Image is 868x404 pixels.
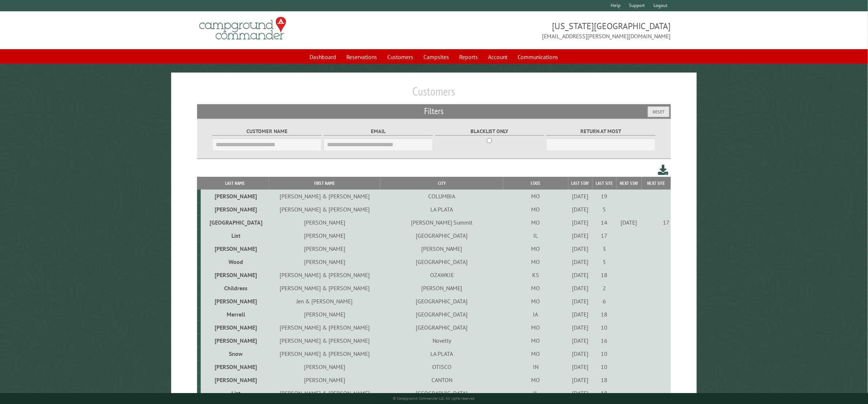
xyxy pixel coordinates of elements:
[269,177,380,190] th: First Name
[484,50,512,64] a: Account
[269,203,380,216] td: [PERSON_NAME] & [PERSON_NAME]
[380,177,503,190] th: City
[569,350,591,357] div: [DATE]
[592,268,616,281] td: 18
[648,106,669,117] button: Reset
[269,386,380,400] td: [PERSON_NAME] & [PERSON_NAME]
[592,242,616,255] td: 3
[380,321,503,334] td: [GEOGRAPHIC_DATA]
[201,386,269,400] td: List
[197,84,671,104] h1: Customers
[201,308,269,321] td: Merrell
[269,334,380,347] td: [PERSON_NAME] & [PERSON_NAME]
[455,50,483,64] a: Reports
[569,376,591,384] div: [DATE]
[569,193,591,200] div: [DATE]
[380,386,503,400] td: [GEOGRAPHIC_DATA]
[380,281,503,295] td: [PERSON_NAME]
[269,295,380,308] td: Jen & [PERSON_NAME]
[503,334,568,347] td: MO
[201,360,269,373] td: [PERSON_NAME]
[592,190,616,203] td: 19
[269,255,380,268] td: [PERSON_NAME]
[380,373,503,386] td: CANTON
[503,373,568,386] td: MO
[592,308,616,321] td: 18
[503,347,568,360] td: MO
[503,242,568,255] td: MO
[201,268,269,281] td: [PERSON_NAME]
[569,284,591,292] div: [DATE]
[380,308,503,321] td: [GEOGRAPHIC_DATA]
[201,295,269,308] td: [PERSON_NAME]
[503,268,568,281] td: KS
[503,177,568,190] th: State
[383,50,418,64] a: Customers
[546,127,656,136] label: Return at most
[393,396,475,401] small: © Campground Commander LLC. All rights reserved.
[569,258,591,265] div: [DATE]
[569,324,591,331] div: [DATE]
[503,321,568,334] td: MO
[201,373,269,386] td: [PERSON_NAME]
[380,255,503,268] td: [GEOGRAPHIC_DATA]
[503,295,568,308] td: MO
[569,389,591,397] div: [DATE]
[380,242,503,255] td: [PERSON_NAME]
[201,334,269,347] td: [PERSON_NAME]
[503,360,568,373] td: IN
[201,242,269,255] td: [PERSON_NAME]
[592,281,616,295] td: 2
[592,295,616,308] td: 6
[201,216,269,229] td: [GEOGRAPHIC_DATA]
[201,190,269,203] td: [PERSON_NAME]
[592,203,616,216] td: 5
[658,163,669,177] a: Download this customer list (.csv)
[503,229,568,242] td: IL
[269,373,380,386] td: [PERSON_NAME]
[642,216,671,229] td: 17
[435,127,544,136] label: Blacklist only
[380,216,503,229] td: [PERSON_NAME] Summit
[212,127,322,136] label: Customer Name
[269,308,380,321] td: [PERSON_NAME]
[592,229,616,242] td: 17
[269,242,380,255] td: [PERSON_NAME]
[380,334,503,347] td: Novelty
[592,216,616,229] td: 14
[503,216,568,229] td: MO
[419,50,454,64] a: Campsites
[569,245,591,252] div: [DATE]
[434,20,671,40] span: [US_STATE][GEOGRAPHIC_DATA] [EMAIL_ADDRESS][PERSON_NAME][DOMAIN_NAME]
[197,104,671,118] h2: Filters
[197,14,288,43] img: Campground Commander
[503,190,568,203] td: MO
[592,177,616,190] th: Last Site
[617,177,642,190] th: Next Stay
[569,271,591,279] div: [DATE]
[592,321,616,334] td: 10
[503,386,568,400] td: IL
[592,373,616,386] td: 18
[380,295,503,308] td: [GEOGRAPHIC_DATA]
[569,232,591,239] div: [DATE]
[324,127,433,136] label: Email
[269,360,380,373] td: [PERSON_NAME]
[592,347,616,360] td: 10
[569,298,591,305] div: [DATE]
[503,255,568,268] td: MO
[201,255,269,268] td: Wood
[342,50,382,64] a: Reservations
[568,177,593,190] th: Last Stay
[380,229,503,242] td: [GEOGRAPHIC_DATA]
[269,229,380,242] td: [PERSON_NAME]
[306,50,341,64] a: Dashboard
[269,321,380,334] td: [PERSON_NAME] & [PERSON_NAME]
[503,203,568,216] td: MO
[269,190,380,203] td: [PERSON_NAME] & [PERSON_NAME]
[569,363,591,370] div: [DATE]
[592,255,616,268] td: 5
[380,190,503,203] td: COLUMBIA
[380,203,503,216] td: LA PLATA
[592,360,616,373] td: 10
